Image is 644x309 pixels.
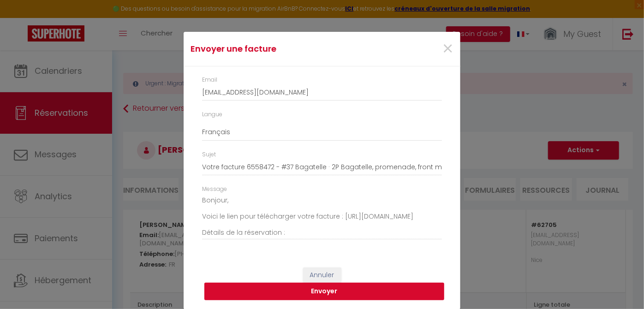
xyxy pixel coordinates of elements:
[7,4,35,31] button: Ouvrir le widget de chat LiveChat
[605,267,637,302] iframe: Chat
[191,42,362,55] h4: Envoyer une facture
[202,110,222,119] label: Langue
[442,39,453,59] button: Close
[202,76,217,84] label: Email
[442,35,453,63] span: ×
[202,185,227,194] label: Message
[303,267,341,283] button: Annuler
[204,283,444,300] button: Envoyer
[202,150,216,159] label: Sujet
